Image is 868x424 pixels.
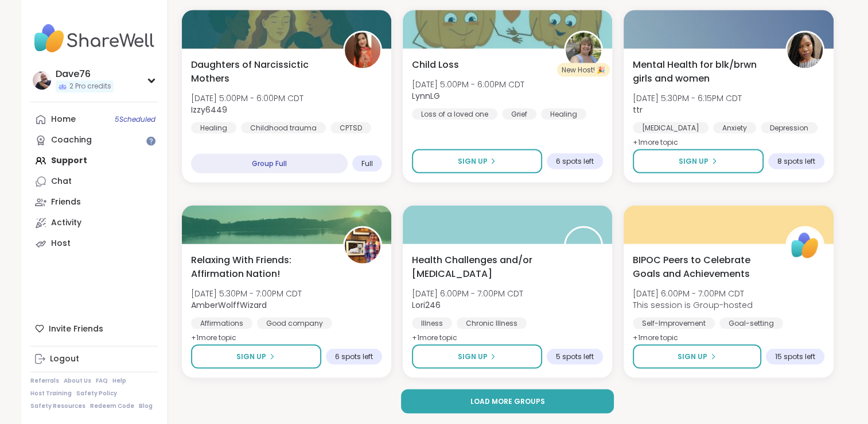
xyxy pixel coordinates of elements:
b: Lori246 [412,299,441,310]
img: Izzy6449 [345,32,380,68]
a: Safety Resources [30,402,85,410]
span: 6 spots left [556,156,594,165]
div: Healing [191,122,236,133]
img: Lori246 [566,228,601,263]
a: Coaching [30,130,158,151]
span: [DATE] 6:00PM - 7:00PM CDT [633,287,753,299]
span: 15 spots left [775,352,815,361]
img: AmberWolffWizard [345,228,380,263]
a: Home5Scheduled [30,109,158,130]
span: Mental Health for blk/brwn girls and women [633,57,772,85]
div: Childhood trauma [241,122,326,133]
div: Goal-setting [719,317,783,329]
span: 2 Pro credits [69,82,111,91]
button: Sign Up [633,149,763,173]
a: Logout [30,349,158,369]
b: Izzy6449 [191,103,227,115]
span: [DATE] 5:30PM - 7:00PM CDT [191,287,302,299]
div: Good company [257,317,332,329]
span: [DATE] 5:00PM - 6:00PM CDT [191,92,303,103]
div: Grief [502,108,536,120]
a: Referrals [30,377,59,385]
span: Sign Up [679,156,709,166]
img: ShareWell [787,228,823,263]
a: About Us [64,377,91,385]
img: ttr [787,32,823,68]
div: CPTSD [330,122,371,133]
div: Affirmations [191,317,252,329]
a: Safety Policy [76,390,117,398]
a: Host Training [30,390,72,398]
span: This session is Group-hosted [633,299,753,310]
button: Sign Up [412,344,542,368]
a: Activity [30,213,158,233]
div: Self-Improvement [633,317,715,329]
span: Sign Up [236,351,266,361]
span: Health Challenges and/or [MEDICAL_DATA] [412,253,551,280]
div: Loss of a loved one [412,108,497,120]
div: New Host! 🎉 [557,63,610,76]
span: 5 Scheduled [115,115,155,124]
div: Chronic Illness [457,317,527,329]
iframe: Spotlight [146,136,155,145]
span: [DATE] 5:00PM - 6:00PM CDT [412,78,524,90]
a: Friends [30,192,158,213]
div: Healing [541,108,586,120]
span: Relaxing With Friends: Affirmation Nation! [191,253,330,280]
span: Full [361,159,373,168]
span: 8 spots left [777,156,815,165]
div: Group Full [191,153,348,173]
div: Host [51,238,71,249]
button: Sign Up [412,149,542,173]
div: Anxiety [713,122,756,133]
a: Host [30,233,158,254]
div: Dave76 [56,68,114,80]
div: Coaching [51,134,92,146]
div: Activity [51,217,81,229]
span: 6 spots left [335,352,373,361]
div: Illness [412,317,452,329]
div: Depression [761,122,818,133]
button: Load more groups [401,389,614,413]
span: [DATE] 6:00PM - 7:00PM CDT [412,287,523,299]
span: Sign Up [678,351,707,361]
b: LynnLG [412,90,440,101]
a: Redeem Code [90,402,134,410]
span: Sign Up [457,156,487,166]
div: Logout [50,353,79,365]
div: [MEDICAL_DATA] [633,122,709,133]
b: AmberWolffWizard [191,299,267,310]
a: Blog [139,402,153,410]
div: Home [51,114,76,125]
span: Load more groups [470,396,544,406]
span: Daughters of Narcissictic Mothers [191,57,330,85]
img: Dave76 [33,71,51,90]
img: LynnLG [566,32,601,68]
div: Chat [51,176,72,187]
div: Invite Friends [30,318,158,339]
b: ttr [633,103,643,115]
a: Chat [30,171,158,192]
span: Child Loss [412,57,459,71]
button: Sign Up [633,344,761,368]
button: Sign Up [191,344,321,368]
a: Help [112,377,126,385]
span: BIPOC Peers to Celebrate Goals and Achievements [633,253,772,280]
img: ShareWell Nav Logo [30,18,158,59]
span: Sign Up [457,351,487,361]
span: [DATE] 5:30PM - 6:15PM CDT [633,92,742,103]
a: FAQ [96,377,108,385]
div: Friends [51,196,81,208]
span: 5 spots left [556,352,594,361]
